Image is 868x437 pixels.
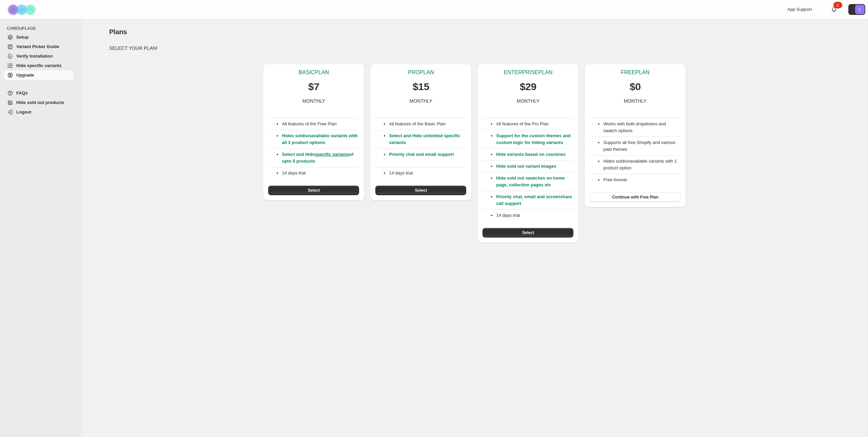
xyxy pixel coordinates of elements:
[16,90,28,96] span: FAQs
[603,158,680,171] li: Hides sold/unavailable variants with 1 product option
[282,151,359,165] p: Select and Hide of upto 5 products
[590,192,680,202] button: Continue with Free Plan
[389,132,466,146] p: Select and Hide unlimited specific variants
[16,63,62,68] span: Hide specific variants
[4,88,74,98] a: FAQs
[520,80,536,93] p: $29
[4,70,74,80] a: Upgrade
[389,170,466,176] p: 14 days trial
[482,228,573,237] button: Select
[5,0,39,19] img: Camouflage
[517,98,539,104] p: MONTHLY
[603,139,680,153] li: Supports all free Shopify and various paid themes
[603,176,680,183] li: Free forever
[630,80,641,93] p: $0
[268,186,359,195] button: Select
[410,98,432,104] p: MONTHLY
[831,6,837,13] a: 1
[389,121,466,127] p: All features of the Basic Plan
[375,186,466,195] button: Select
[522,230,534,235] span: Select
[496,212,573,219] p: 14 days trial
[302,98,325,104] p: MONTHLY
[16,100,64,105] span: Hide sold out products
[833,2,842,8] div: 1
[4,42,74,51] a: Variant Picker Guide
[621,69,649,76] p: FREE PLAN
[16,72,34,78] span: Upgrade
[496,193,573,207] p: Priority chat, email and screenshare call support
[16,35,28,40] span: Setup
[415,188,427,193] span: Select
[282,121,359,127] p: All features of the Free Plan
[4,107,74,117] a: Logout
[4,61,74,70] a: Hide specific variants
[496,121,573,127] p: All features of the Pro Plan
[612,194,658,200] span: Continue with Free Plan
[603,121,680,134] li: Works with both dropdowns and swatch options
[855,5,865,14] span: Avatar with initials E
[389,151,466,165] p: Priority chat and email support
[4,33,74,42] a: Setup
[4,51,74,61] a: Verify Installation
[109,28,127,36] span: Plans
[496,163,573,170] p: Hide sold out variant images
[496,175,573,188] p: Hide sold out swatches on home page, collection pages etc
[308,188,320,193] span: Select
[624,98,647,104] p: MONTHLY
[408,69,434,76] p: PRO PLAN
[16,44,59,49] span: Variant Picker Guide
[308,80,319,93] p: $7
[496,132,573,146] p: Support for the custom themes and custom logic for hiding variants
[496,151,573,158] p: Hide variants based on countries
[7,26,77,31] span: CAMOUFLAGE
[413,80,429,93] p: $15
[504,69,552,76] p: ENTERPRISE PLAN
[4,98,74,107] a: Hide sold out products
[282,170,359,176] p: 14 days trial
[16,54,53,59] span: Verify Installation
[787,7,812,12] span: App Support
[859,7,861,12] text: E
[16,109,31,115] span: Logout
[315,152,349,157] a: specific variants
[848,4,865,15] button: Avatar with initials E
[282,132,359,146] p: Hides sold/unavailable variants with all 3 product options
[109,45,840,51] p: SELECT YOUR PLAN!
[299,69,329,76] p: BASIC PLAN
